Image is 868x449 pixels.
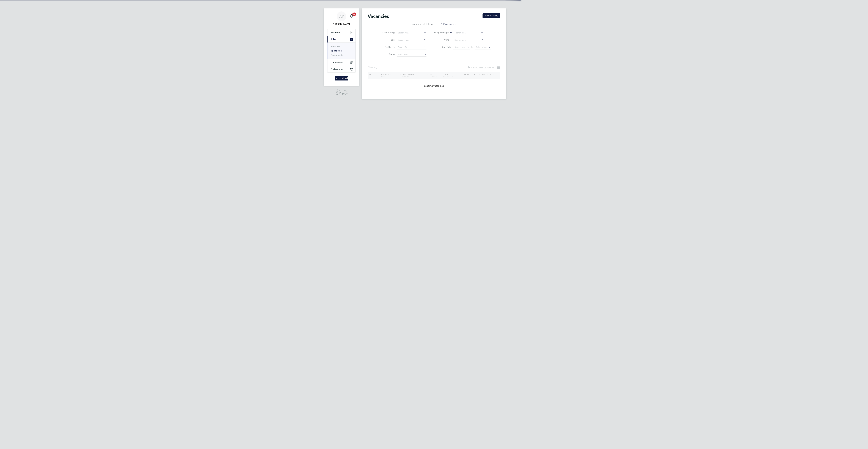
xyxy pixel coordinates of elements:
input: Search for... [397,31,426,35]
span: To [470,45,474,49]
li: All Vacancies [441,22,456,28]
label: Hide Closed Vacancies [467,66,494,69]
a: 20 [349,11,355,21]
span: ... [377,66,379,69]
input: Select one [397,52,426,57]
input: Search for... [453,38,483,42]
span: 20 [352,13,356,16]
span: Powered by [339,90,348,92]
input: Search for... [397,45,426,49]
span: Select date [476,46,487,49]
span: Ana Perozo [327,22,356,26]
span: Engage [339,92,348,95]
a: Vacancies [330,49,342,52]
div: Showing [368,66,379,69]
button: New Vacancy [483,13,500,18]
span: Jobs [330,38,336,41]
span: AP [339,14,344,18]
button: Network [327,29,355,36]
input: Search for... [397,38,426,42]
div: Jobs [327,43,355,59]
span: Select date [454,46,465,49]
label: Site [377,38,395,41]
a: Powered byEngage [335,90,348,95]
label: Status [377,53,395,56]
h2: Vacancies [368,13,389,19]
label: Client Config [377,31,395,34]
img: randstad-logo-retina.png [335,76,348,80]
button: Preferences [327,66,355,72]
span: Preferences [330,68,343,71]
span: Timesheets [330,61,343,64]
button: Jobs [327,36,355,43]
button: Timesheets [327,59,355,66]
label: Start Date [434,46,451,48]
a: AP[PERSON_NAME] [327,11,356,26]
li: Vacancies I follow [412,22,433,28]
a: Go to home page [327,76,356,80]
input: Search for... [453,31,483,35]
a: Placements [330,54,343,56]
a: Positions [330,45,340,48]
label: Hiring Manager [431,31,449,34]
label: Vendor [434,38,451,41]
span: Network [330,31,340,34]
label: Position [375,46,392,49]
nav: Main navigation [324,8,359,86]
